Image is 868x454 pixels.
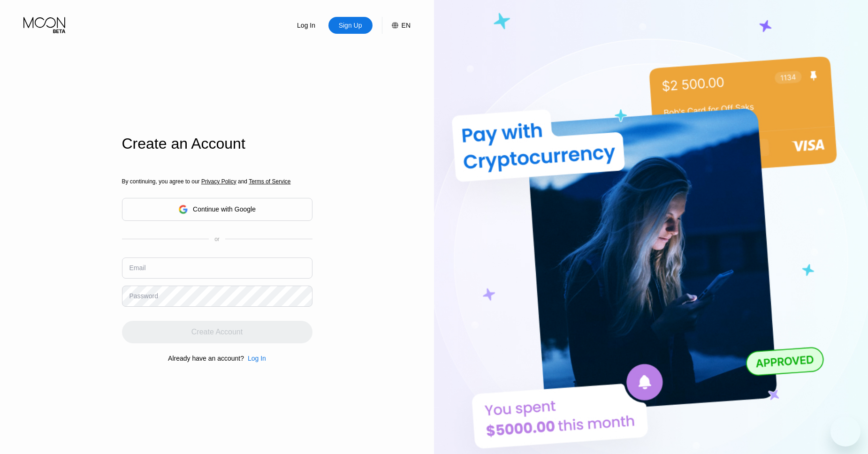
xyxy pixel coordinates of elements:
[236,178,249,185] span: and
[830,416,860,446] iframe: Button to launch messaging window
[338,21,363,30] div: Sign Up
[122,198,312,221] div: Continue with Google
[284,17,328,34] div: Log In
[168,355,244,362] div: Already have an account?
[214,236,220,242] div: or
[248,355,266,362] div: Log In
[122,135,312,152] div: Create an Account
[201,178,236,185] span: Privacy Policy
[296,21,316,30] div: Log In
[402,22,411,29] div: EN
[193,205,256,213] div: Continue with Google
[129,292,158,300] div: Password
[249,178,290,185] span: Terms of Service
[122,178,312,185] div: By continuing, you agree to our
[129,264,146,272] div: Email
[244,355,266,362] div: Log In
[382,17,411,34] div: EN
[328,17,373,34] div: Sign Up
